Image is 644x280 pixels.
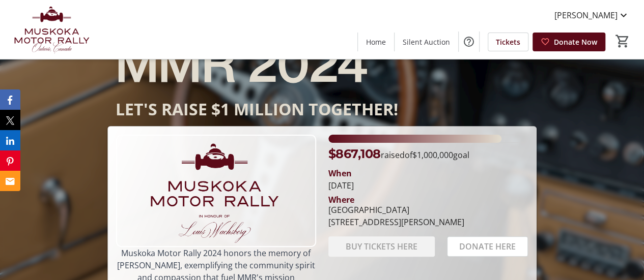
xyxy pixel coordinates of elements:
div: [STREET_ADDRESS][PERSON_NAME] [328,216,464,228]
div: [DATE] [328,179,528,192]
span: MMR 2024 [116,34,368,94]
button: Cart [613,32,632,50]
span: LET'S RAISE $1 MILLION TOGETHER! [116,98,398,120]
a: Donate Now [533,33,605,51]
div: When [328,167,352,179]
span: [PERSON_NAME] [554,9,618,21]
button: Help [459,32,479,52]
a: Home [358,33,394,51]
div: [GEOGRAPHIC_DATA] [328,204,464,216]
span: Donate Now [554,37,597,47]
button: [PERSON_NAME] [546,7,638,23]
a: Silent Auction [395,33,458,51]
div: 86.710897% of fundraising goal reached [328,135,528,143]
img: Muskoka Motor Rally's Logo [6,4,97,55]
span: $1,000,000 [412,149,453,161]
p: raised of goal [328,145,469,163]
span: Tickets [496,37,520,47]
img: Campaign CTA Media Photo [116,135,316,247]
span: Silent Auction [403,37,450,47]
div: Where [328,196,354,204]
span: $867,108 [328,146,381,161]
span: Home [366,37,386,47]
a: Tickets [488,33,528,51]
